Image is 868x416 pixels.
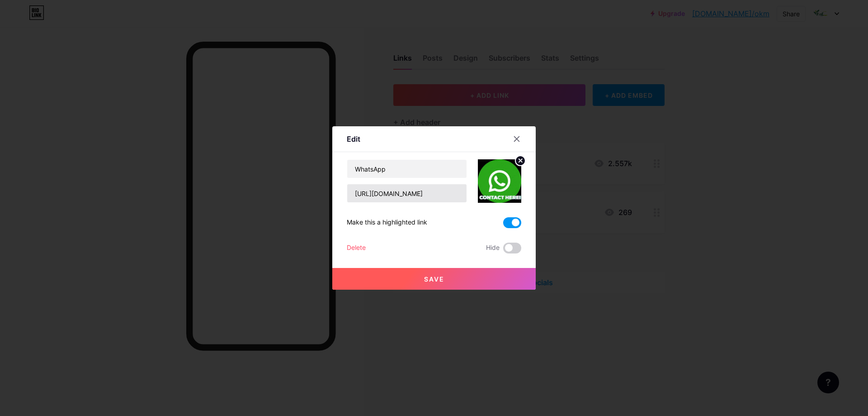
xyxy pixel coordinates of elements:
input: Title [347,160,467,178]
span: Hide [486,243,500,253]
div: Delete [347,243,366,253]
span: Save [424,275,444,283]
input: URL [347,184,467,202]
div: Edit [347,134,360,144]
img: link_thumbnail [478,159,521,203]
div: Make this a highlighted link [347,217,427,228]
button: Save [332,268,536,290]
